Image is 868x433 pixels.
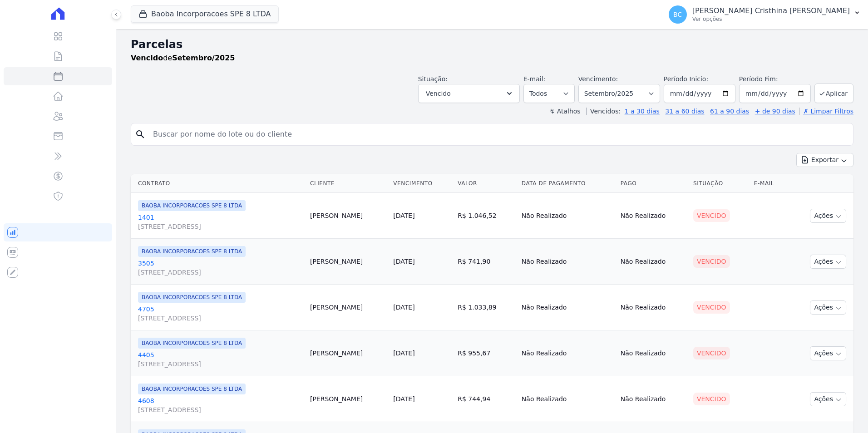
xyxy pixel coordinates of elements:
span: [STREET_ADDRESS] [138,314,303,323]
label: E-mail: [523,75,546,83]
a: [DATE] [393,212,414,219]
a: [DATE] [393,349,414,357]
span: [STREET_ADDRESS] [138,405,303,414]
td: Não Realizado [518,239,617,285]
div: Vencido [693,393,730,405]
label: Período Fim: [739,74,811,84]
button: Aplicar [814,84,853,103]
th: Pago [617,174,690,193]
th: Situação [690,174,750,193]
div: Vencido [693,209,730,222]
div: Vencido [693,347,730,359]
p: de [131,53,235,64]
a: [DATE] [393,395,414,403]
button: Ações [810,209,846,223]
a: + de 90 dias [755,108,795,115]
div: Vencido [693,301,730,314]
span: BAOBA INCORPORACOES SPE 8 LTDA [138,200,246,211]
a: 4705[STREET_ADDRESS] [138,305,303,323]
strong: Vencido [131,54,163,62]
button: Ações [810,392,846,406]
p: [PERSON_NAME] Cristhina [PERSON_NAME] [692,6,850,15]
a: [DATE] [393,258,414,265]
span: BAOBA INCORPORACOES SPE 8 LTDA [138,246,246,257]
td: Não Realizado [518,330,617,376]
label: Vencidos: [586,108,621,115]
td: Não Realizado [617,239,690,285]
p: Ver opções [692,15,850,23]
td: [PERSON_NAME] [306,330,390,376]
input: Buscar por nome do lote ou do cliente [148,125,849,143]
td: Não Realizado [617,285,690,330]
a: 1401[STREET_ADDRESS] [138,213,303,231]
a: ✗ Limpar Filtros [799,108,853,115]
a: 4608[STREET_ADDRESS] [138,396,303,414]
button: Exportar [796,153,853,167]
span: BAOBA INCORPORACOES SPE 8 LTDA [138,292,246,303]
button: Vencido [418,84,520,103]
i: search [135,129,146,140]
a: 4405[STREET_ADDRESS] [138,350,303,369]
button: Ações [810,255,846,269]
td: Não Realizado [518,285,617,330]
th: Vencimento [390,174,454,193]
button: BC [PERSON_NAME] Cristhina [PERSON_NAME] Ver opções [661,2,868,27]
td: R$ 1.033,89 [454,285,518,330]
div: Vencido [693,255,730,268]
td: Não Realizado [518,376,617,422]
td: [PERSON_NAME] [306,193,390,239]
label: Situação: [418,75,448,83]
a: 61 a 90 dias [710,108,749,115]
td: [PERSON_NAME] [306,285,390,330]
td: [PERSON_NAME] [306,376,390,422]
label: Período Inicío: [664,75,708,83]
button: Ações [810,300,846,315]
span: BAOBA INCORPORACOES SPE 8 LTDA [138,384,246,394]
a: 1 a 30 dias [625,108,660,115]
td: R$ 741,90 [454,239,518,285]
td: Não Realizado [617,193,690,239]
label: ↯ Atalhos [549,108,580,115]
td: R$ 955,67 [454,330,518,376]
span: [STREET_ADDRESS] [138,222,303,231]
span: BAOBA INCORPORACOES SPE 8 LTDA [138,338,246,349]
th: Data de Pagamento [518,174,617,193]
td: [PERSON_NAME] [306,239,390,285]
label: Vencimento: [578,75,618,83]
button: Baoba Incorporacoes SPE 8 LTDA [131,5,279,23]
td: R$ 744,94 [454,376,518,422]
h2: Parcelas [131,36,853,53]
td: Não Realizado [518,193,617,239]
th: Cliente [306,174,390,193]
th: Contrato [131,174,306,193]
td: Não Realizado [617,376,690,422]
a: [DATE] [393,304,414,311]
strong: Setembro/2025 [172,54,235,62]
button: Ações [810,346,846,360]
span: [STREET_ADDRESS] [138,359,303,369]
span: [STREET_ADDRESS] [138,268,303,277]
a: 3505[STREET_ADDRESS] [138,259,303,277]
td: Não Realizado [617,330,690,376]
span: Vencido [426,88,451,99]
a: 31 a 60 dias [665,108,704,115]
th: E-mail [750,174,789,193]
span: BC [673,11,682,18]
